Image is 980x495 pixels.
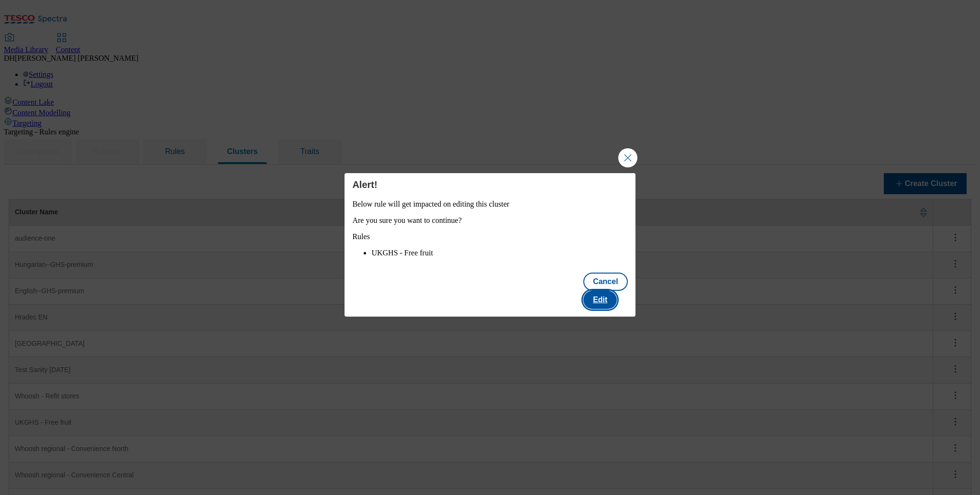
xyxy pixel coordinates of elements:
[352,200,627,209] p: Below rule will get impacted on editing this cluster
[352,232,627,241] p: Rules
[352,179,627,190] h4: Alert!
[371,249,627,257] li: UKGHS - Free fruit
[583,291,617,309] button: Edit
[583,273,627,291] button: Cancel
[352,216,627,225] p: Are you sure you want to continue?
[618,148,637,167] button: Close Modal
[345,173,635,317] div: Modal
